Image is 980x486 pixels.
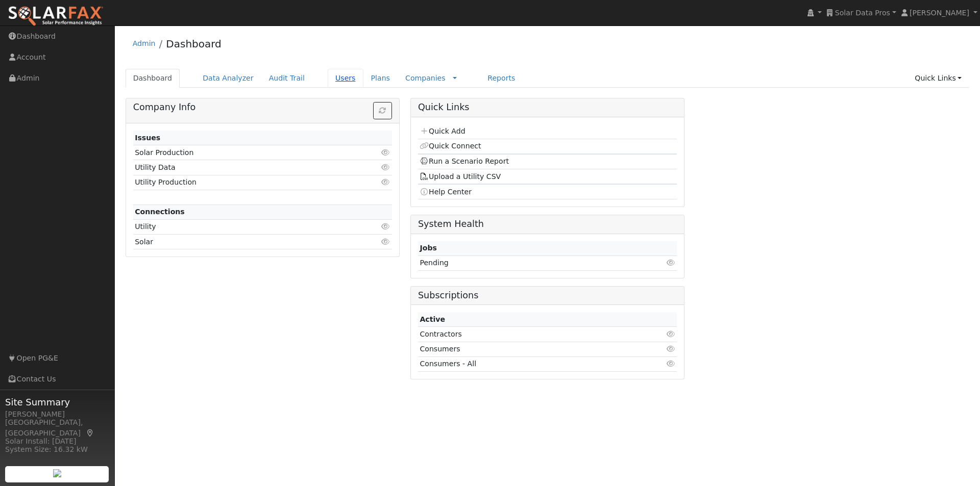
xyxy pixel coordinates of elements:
[135,134,160,142] strong: Issues
[133,219,350,234] td: Utility
[835,9,890,17] span: Solar Data Pros
[420,188,472,196] a: Help Center
[420,244,436,252] strong: Jobs
[420,172,501,181] a: Upload a Utility CSV
[418,255,604,270] td: Pending
[666,259,675,266] i: Click to view
[363,69,398,88] a: Plans
[381,149,390,156] i: Click to view
[135,208,185,216] strong: Connections
[418,342,632,356] td: Consumers
[381,223,390,230] i: Click to view
[418,356,632,371] td: Consumers - All
[5,444,109,455] div: System Size: 16.32 kW
[133,39,156,47] a: Admin
[195,69,261,88] a: Data Analyzer
[381,238,390,245] i: Click to view
[418,327,632,342] td: Contractors
[420,127,465,135] a: Quick Add
[133,145,350,160] td: Solar Production
[5,417,109,439] div: [GEOGRAPHIC_DATA], [GEOGRAPHIC_DATA]
[5,409,109,420] div: [PERSON_NAME]
[666,345,675,352] i: Click to view
[418,290,677,301] h5: Subscriptions
[420,315,445,323] strong: Active
[133,175,350,190] td: Utility Production
[5,436,109,447] div: Solar Install: [DATE]
[381,164,390,171] i: Click to view
[133,102,392,113] h5: Company Info
[261,69,312,88] a: Audit Trail
[420,142,481,150] a: Quick Connect
[5,395,109,409] span: Site Summary
[910,9,969,17] span: [PERSON_NAME]
[133,235,350,249] td: Solar
[8,6,104,27] img: SolarFax
[86,429,95,437] a: Map
[381,178,390,186] i: Click to view
[666,330,675,338] i: Click to view
[420,157,509,165] a: Run a Scenario Report
[328,69,363,88] a: Users
[480,69,523,88] a: Reports
[166,38,222,50] a: Dashboard
[666,360,675,367] i: Click to view
[53,469,61,477] img: retrieve
[126,69,180,88] a: Dashboard
[907,69,969,88] a: Quick Links
[405,74,446,82] a: Companies
[418,102,677,113] h5: Quick Links
[133,160,350,175] td: Utility Data
[418,219,677,229] h5: System Health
